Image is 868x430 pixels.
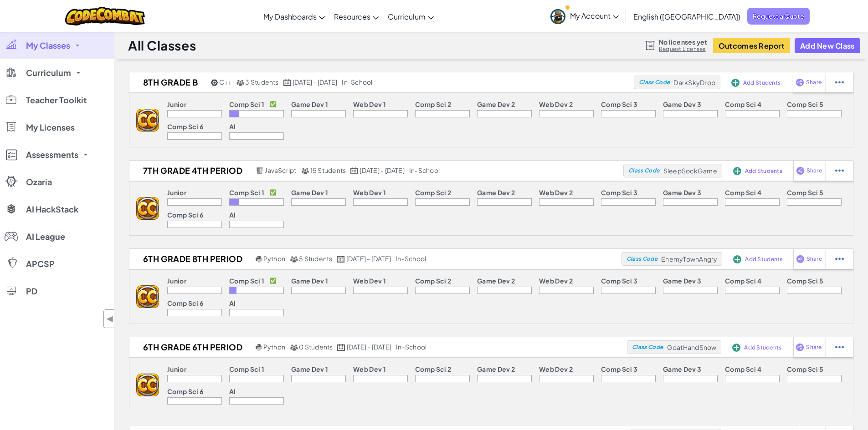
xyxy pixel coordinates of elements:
span: JavaScript [265,166,296,174]
p: ✅ [270,189,277,196]
p: Game Dev 2 [477,101,515,108]
div: in-school [396,343,426,351]
p: Comp Sci 4 [725,101,761,108]
span: GoatHandSnow [667,343,717,351]
p: Comp Sci 1 [229,189,264,196]
p: AI [229,299,236,307]
span: AI League [26,233,65,241]
a: Curriculum [383,4,438,29]
a: CodeCombat logo [65,7,145,25]
p: Web Dev 2 [539,277,573,284]
p: Game Dev 1 [291,277,328,284]
p: Comp Sci 1 [229,101,264,108]
div: in-school [409,167,440,175]
span: Resources [334,12,370,21]
img: cpp.png [211,79,218,86]
p: Game Dev 3 [663,277,701,284]
p: Comp Sci 2 [415,101,451,108]
span: No licenses yet [659,38,707,46]
span: Curriculum [388,12,426,21]
a: 8th Grade B C++ 3 Students [DATE] - [DATE] in-school [129,76,634,89]
img: logo [136,374,159,396]
a: English ([GEOGRAPHIC_DATA]) [629,4,745,29]
p: Comp Sci 6 [167,299,203,307]
p: Comp Sci 2 [415,365,451,373]
p: Comp Sci 2 [415,189,451,196]
img: javascript.png [256,167,264,174]
span: Add Students [745,257,782,262]
p: Junior [167,365,186,373]
img: IconShare_Purple.svg [796,255,805,263]
span: My Dashboards [263,12,317,21]
span: Share [806,168,822,173]
img: IconStudentEllipsis.svg [835,343,844,351]
p: Game Dev 2 [477,189,515,196]
span: DarkSkyDrop [673,78,715,86]
p: Comp Sci 6 [167,388,203,395]
span: My Account [570,11,619,20]
span: 0 Students [299,343,333,351]
span: Class Code [632,344,663,350]
span: Add Students [745,168,782,174]
p: Comp Sci 4 [725,189,761,196]
p: Web Dev 1 [353,189,386,196]
p: ✅ [270,277,277,284]
img: logo [136,285,159,308]
p: Junior [167,101,186,108]
span: Curriculum [26,69,71,77]
img: calendar.svg [337,256,345,263]
img: MultipleUsers.png [301,167,309,174]
p: Web Dev 2 [539,101,573,108]
span: SleepSockGame [663,167,717,175]
img: IconAddStudents.svg [732,344,740,352]
img: MultipleUsers.png [290,344,298,351]
p: Game Dev 1 [291,101,328,108]
img: IconStudentEllipsis.svg [835,167,844,175]
span: Python [263,343,285,351]
a: My Dashboards [259,4,329,29]
p: AI [229,211,236,218]
p: Comp Sci 5 [787,365,823,373]
img: calendar.svg [350,167,359,174]
p: AI [229,388,236,395]
span: [DATE] - [DATE] [346,254,391,263]
a: Request a Quote [747,8,810,25]
span: Class Code [639,80,670,85]
p: Web Dev 2 [539,365,573,373]
span: Assessments [26,151,78,159]
img: calendar.svg [283,79,292,86]
p: Web Dev 1 [353,277,386,284]
p: Comp Sci 5 [787,277,823,284]
span: Share [806,80,822,85]
p: Junior [167,277,186,284]
p: Comp Sci 3 [601,277,637,284]
p: Comp Sci 1 [229,365,264,373]
span: EnemyTownAngry [661,255,718,263]
span: 5 Students [299,254,332,263]
div: in-school [342,78,372,86]
p: Comp Sci 3 [601,101,637,108]
img: IconAddStudents.svg [733,255,741,263]
h2: 6th Grade 8th Period [129,252,253,266]
p: Comp Sci 3 [601,189,637,196]
a: 6th Grade 8th Period Python 5 Students [DATE] - [DATE] in-school [129,252,621,266]
span: [DATE] - [DATE] [347,343,391,351]
button: Outcomes Report [713,38,790,53]
h1: All Classes [128,37,196,54]
img: avatar [550,9,565,24]
p: Web Dev 2 [539,189,573,196]
span: 15 Students [310,166,346,174]
img: MultipleUsers.png [236,79,244,86]
p: Comp Sci 5 [787,189,823,196]
img: logo [136,109,159,132]
span: [DATE] - [DATE] [293,78,337,86]
span: Teacher Toolkit [26,96,87,104]
p: Game Dev 1 [291,365,328,373]
span: ◀ [106,312,114,325]
p: Junior [167,189,186,196]
div: in-school [395,255,426,263]
p: Game Dev 3 [663,101,701,108]
p: Game Dev 3 [663,365,701,373]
